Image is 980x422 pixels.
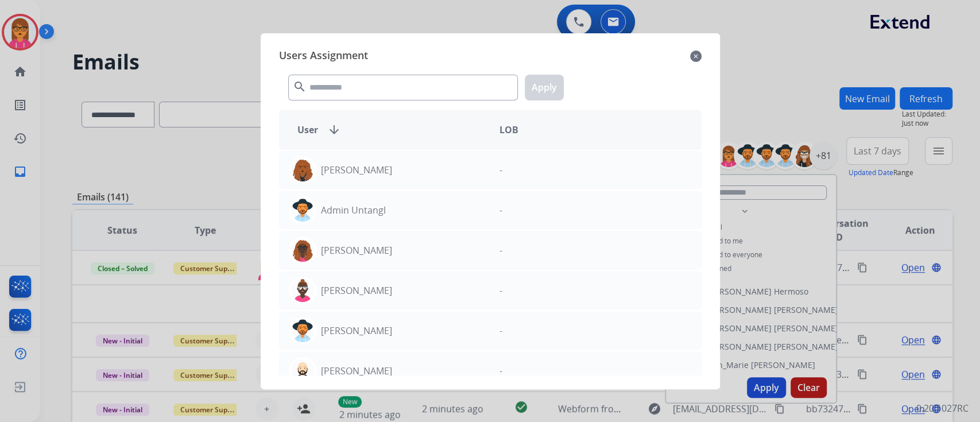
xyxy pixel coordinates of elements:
p: - [499,243,502,257]
p: Admin Untangl [321,203,386,217]
p: [PERSON_NAME] [321,243,392,257]
p: [PERSON_NAME] [321,163,392,177]
p: [PERSON_NAME] [321,324,392,338]
div: User [288,123,490,137]
p: - [499,284,502,297]
button: Apply [525,75,564,100]
p: [PERSON_NAME] [321,364,392,378]
p: - [499,163,502,177]
p: [PERSON_NAME] [321,284,392,297]
p: - [499,364,502,378]
mat-icon: arrow_downward [327,123,341,137]
mat-icon: close [690,49,702,63]
mat-icon: search [293,80,307,94]
span: Users Assignment [279,47,368,65]
p: - [499,203,502,217]
p: - [499,324,502,338]
span: LOB [499,123,518,137]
